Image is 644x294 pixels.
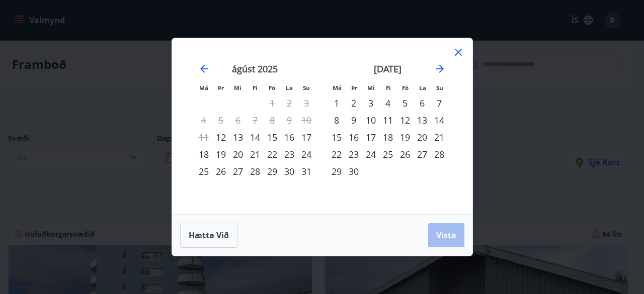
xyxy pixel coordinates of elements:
div: Calendar [184,50,460,202]
small: Má [199,84,208,91]
td: Choose laugardagur, 30. ágúst 2025 as your check-in date. It’s available. [281,163,298,180]
td: Not available. föstudagur, 1. ágúst 2025 [264,94,281,112]
div: 16 [281,129,298,146]
td: Choose laugardagur, 13. september 2025 as your check-in date. It’s available. [414,112,431,129]
small: Þr [218,84,224,91]
td: Not available. mánudagur, 11. ágúst 2025 [195,129,212,146]
small: Fi [386,84,391,91]
div: 23 [345,146,362,163]
td: Choose föstudagur, 5. september 2025 as your check-in date. It’s available. [396,94,414,112]
div: 2 [345,94,362,112]
td: Choose þriðjudagur, 12. ágúst 2025 as your check-in date. It’s available. [212,129,229,146]
td: Not available. sunnudagur, 10. ágúst 2025 [298,112,315,129]
small: La [419,84,426,91]
div: 22 [328,146,345,163]
div: 30 [345,163,362,180]
div: 21 [431,129,448,146]
td: Choose laugardagur, 27. september 2025 as your check-in date. It’s available. [414,146,431,163]
strong: ágúst 2025 [232,63,278,75]
td: Not available. þriðjudagur, 5. ágúst 2025 [212,112,229,129]
small: Fö [402,84,409,91]
td: Choose föstudagur, 12. september 2025 as your check-in date. It’s available. [396,112,414,129]
td: Choose sunnudagur, 21. september 2025 as your check-in date. It’s available. [431,129,448,146]
td: Choose sunnudagur, 31. ágúst 2025 as your check-in date. It’s available. [298,163,315,180]
td: Choose miðvikudagur, 17. september 2025 as your check-in date. It’s available. [362,129,379,146]
div: 23 [281,146,298,163]
td: Choose mánudagur, 18. ágúst 2025 as your check-in date. It’s available. [195,146,212,163]
td: Choose miðvikudagur, 24. september 2025 as your check-in date. It’s available. [362,146,379,163]
div: 17 [362,129,379,146]
div: 25 [379,146,396,163]
div: 16 [345,129,362,146]
div: 28 [247,163,264,180]
td: Choose fimmtudagur, 28. ágúst 2025 as your check-in date. It’s available. [247,163,264,180]
div: 11 [379,112,396,129]
div: 20 [229,146,247,163]
td: Choose fimmtudagur, 14. ágúst 2025 as your check-in date. It’s available. [247,129,264,146]
div: 12 [396,112,414,129]
div: 29 [264,163,281,180]
td: Choose föstudagur, 26. september 2025 as your check-in date. It’s available. [396,146,414,163]
td: Not available. mánudagur, 4. ágúst 2025 [195,112,212,129]
div: 22 [264,146,281,163]
td: Choose laugardagur, 20. september 2025 as your check-in date. It’s available. [414,129,431,146]
td: Choose sunnudagur, 24. ágúst 2025 as your check-in date. It’s available. [298,146,315,163]
div: 27 [229,163,247,180]
div: 29 [328,163,345,180]
div: 17 [298,129,315,146]
td: Choose laugardagur, 23. ágúst 2025 as your check-in date. It’s available. [281,146,298,163]
div: Move forward to switch to the next month. [434,63,446,75]
td: Choose mánudagur, 22. september 2025 as your check-in date. It’s available. [328,146,345,163]
td: Choose sunnudagur, 14. september 2025 as your check-in date. It’s available. [431,112,448,129]
div: 9 [345,112,362,129]
td: Choose miðvikudagur, 10. september 2025 as your check-in date. It’s available. [362,112,379,129]
div: 14 [247,129,264,146]
td: Choose sunnudagur, 17. ágúst 2025 as your check-in date. It’s available. [298,129,315,146]
div: 14 [431,112,448,129]
td: Choose miðvikudagur, 13. ágúst 2025 as your check-in date. It’s available. [229,129,247,146]
div: 28 [431,146,448,163]
div: 21 [247,146,264,163]
div: 12 [212,129,229,146]
small: La [286,84,293,91]
span: Hætta við [189,230,229,241]
div: 7 [431,94,448,112]
div: 6 [414,94,431,112]
td: Choose mánudagur, 8. september 2025 as your check-in date. It’s available. [328,112,345,129]
div: 27 [414,146,431,163]
td: Choose þriðjudagur, 2. september 2025 as your check-in date. It’s available. [345,94,362,112]
small: Su [436,84,443,91]
td: Not available. laugardagur, 9. ágúst 2025 [281,112,298,129]
td: Choose sunnudagur, 7. september 2025 as your check-in date. It’s available. [431,94,448,112]
div: 18 [195,146,212,163]
td: Choose sunnudagur, 28. september 2025 as your check-in date. It’s available. [431,146,448,163]
small: Mi [234,84,242,91]
td: Choose föstudagur, 15. ágúst 2025 as your check-in date. It’s available. [264,129,281,146]
small: Fi [253,84,258,91]
small: Mi [367,84,375,91]
div: 8 [328,112,345,129]
div: 20 [414,129,431,146]
div: 13 [414,112,431,129]
strong: [DATE] [374,63,401,75]
small: Þr [351,84,357,91]
div: 26 [396,146,414,163]
div: 24 [362,146,379,163]
small: Su [303,84,310,91]
td: Choose föstudagur, 29. ágúst 2025 as your check-in date. It’s available. [264,163,281,180]
div: 18 [379,129,396,146]
td: Choose þriðjudagur, 30. september 2025 as your check-in date. It’s available. [345,163,362,180]
div: 3 [362,94,379,112]
div: 24 [298,146,315,163]
td: Choose þriðjudagur, 26. ágúst 2025 as your check-in date. It’s available. [212,163,229,180]
div: 26 [212,163,229,180]
div: 15 [328,129,345,146]
td: Choose mánudagur, 25. ágúst 2025 as your check-in date. It’s available. [195,163,212,180]
div: 19 [212,146,229,163]
div: 5 [396,94,414,112]
td: Choose mánudagur, 15. september 2025 as your check-in date. It’s available. [328,129,345,146]
div: 10 [362,112,379,129]
td: Choose mánudagur, 1. september 2025 as your check-in date. It’s available. [328,94,345,112]
td: Choose fimmtudagur, 25. september 2025 as your check-in date. It’s available. [379,146,396,163]
td: Choose laugardagur, 6. september 2025 as your check-in date. It’s available. [414,94,431,112]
